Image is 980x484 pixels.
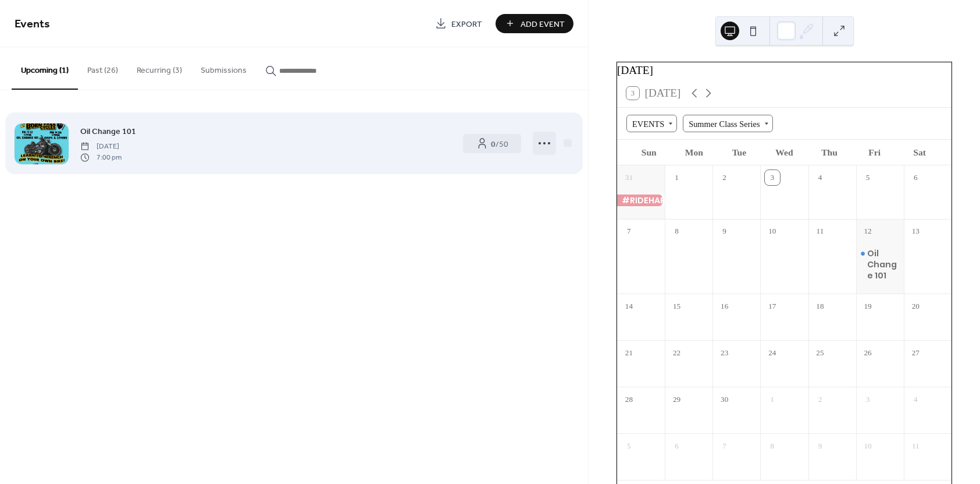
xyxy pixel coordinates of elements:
[852,140,897,165] div: Fri
[717,438,732,453] div: 7
[426,14,491,33] a: Export
[78,47,127,89] button: Past (26)
[908,170,923,185] div: 6
[127,47,191,89] button: Recurring (3)
[860,298,875,313] div: 19
[908,391,923,407] div: 4
[717,298,732,313] div: 16
[812,345,828,360] div: 25
[765,391,780,407] div: 1
[669,170,684,185] div: 1
[491,138,508,150] span: / 50
[812,391,828,407] div: 2
[812,170,828,185] div: 4
[765,224,780,239] div: 10
[621,298,636,313] div: 14
[812,438,828,453] div: 9
[669,345,684,360] div: 22
[463,134,521,153] a: 0/50
[860,224,875,239] div: 12
[717,140,762,165] div: Tue
[521,18,565,30] span: Add Event
[860,345,875,360] div: 26
[80,126,136,138] span: Oil Change 101
[12,47,78,90] button: Upcoming (1)
[908,438,923,453] div: 11
[621,170,636,185] div: 31
[765,170,780,185] div: 3
[765,345,780,360] div: 24
[717,345,732,360] div: 23
[765,298,780,313] div: 17
[717,224,732,239] div: 9
[80,142,122,152] span: [DATE]
[908,224,923,239] div: 13
[765,438,780,453] div: 8
[669,224,684,239] div: 8
[80,152,122,162] span: 7:00 pm
[762,140,807,165] div: Wed
[621,391,636,407] div: 28
[856,248,904,281] div: Oil Change 101
[451,18,482,30] span: Export
[812,224,828,239] div: 11
[807,140,852,165] div: Thu
[812,298,828,313] div: 18
[860,170,875,185] div: 5
[617,62,952,79] div: [DATE]
[717,170,732,185] div: 2
[669,298,684,313] div: 15
[491,136,496,152] b: 0
[867,248,899,281] div: Oil Change 101
[80,125,136,138] a: Oil Change 101
[860,391,875,407] div: 3
[672,140,717,165] div: Mon
[669,438,684,453] div: 6
[617,195,665,206] div: #RIDEHARDBRAKEHARDAUGUST
[621,438,636,453] div: 5
[897,140,942,165] div: Sat
[860,438,875,453] div: 10
[191,47,256,89] button: Submissions
[621,345,636,360] div: 21
[15,13,50,36] span: Events
[496,14,573,33] button: Add Event
[621,224,636,239] div: 7
[908,298,923,313] div: 20
[908,345,923,360] div: 27
[717,391,732,407] div: 30
[669,391,684,407] div: 29
[626,140,672,165] div: Sun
